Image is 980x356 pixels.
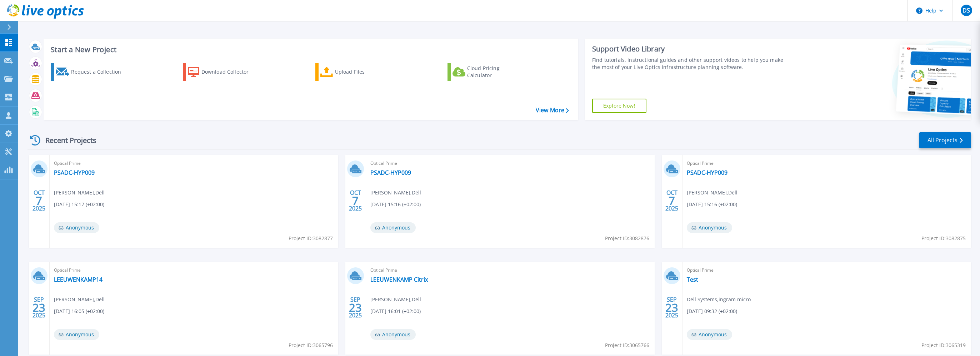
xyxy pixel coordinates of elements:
[54,329,99,340] span: Anonymous
[592,99,646,113] a: Explore Now!
[536,107,569,114] a: View More
[687,329,732,340] span: Anonymous
[687,201,737,208] span: [DATE] 15:16 (+02:00)
[605,341,649,349] span: Project ID: 3065766
[687,276,698,283] a: Test
[51,63,130,81] a: Request a Collection
[687,307,737,315] span: [DATE] 09:32 (+02:00)
[335,65,392,79] div: Upload Files
[54,201,104,208] span: [DATE] 15:17 (+02:00)
[921,234,966,242] span: Project ID: 3082875
[183,63,262,81] a: Download Collector
[447,63,527,81] a: Cloud Pricing Calculator
[370,201,421,208] span: [DATE] 15:16 (+02:00)
[592,44,792,54] div: Support Video Library
[370,329,416,340] span: Anonymous
[370,307,421,315] span: [DATE] 16:01 (+02:00)
[665,295,679,321] div: SEP 2025
[467,65,524,79] div: Cloud Pricing Calculator
[54,222,99,233] span: Anonymous
[592,56,792,71] div: Find tutorials, instructional guides and other support videos to help you make the most of your L...
[36,198,42,204] span: 7
[54,189,105,197] span: [PERSON_NAME] , Dell
[370,189,421,197] span: [PERSON_NAME] , Dell
[54,169,95,176] a: PSADC-HYP009
[605,234,649,242] span: Project ID: 3082876
[687,169,727,176] a: PSADC-HYP009
[669,198,675,204] span: 7
[54,307,104,315] span: [DATE] 16:05 (+02:00)
[687,266,967,274] span: Optical Prime
[54,266,334,274] span: Optical Prime
[349,305,362,311] span: 23
[370,296,421,303] span: [PERSON_NAME] , Dell
[687,159,967,167] span: Optical Prime
[54,276,102,283] a: LEEUWENKAMP14
[370,159,650,167] span: Optical Prime
[370,266,650,274] span: Optical Prime
[51,46,569,54] h3: Start a New Project
[370,276,428,283] a: LEEUWENKAMP Citrix
[201,65,259,79] div: Download Collector
[352,198,359,204] span: 7
[27,132,106,149] div: Recent Projects
[349,188,362,214] div: OCT 2025
[54,159,334,167] span: Optical Prime
[665,305,678,311] span: 23
[289,234,333,242] span: Project ID: 3082877
[370,222,416,233] span: Anonymous
[921,341,966,349] span: Project ID: 3065319
[919,132,971,148] a: All Projects
[32,188,46,214] div: OCT 2025
[32,295,46,321] div: SEP 2025
[289,341,333,349] span: Project ID: 3065796
[315,63,395,81] a: Upload Files
[71,65,128,79] div: Request a Collection
[665,188,679,214] div: OCT 2025
[370,169,411,176] a: PSADC-HYP009
[687,296,751,303] span: Dell Systems , ingram micro
[687,189,737,197] span: [PERSON_NAME] , Dell
[962,8,970,13] span: DS
[349,295,362,321] div: SEP 2025
[687,222,732,233] span: Anonymous
[32,305,45,311] span: 23
[54,296,105,303] span: [PERSON_NAME] , Dell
